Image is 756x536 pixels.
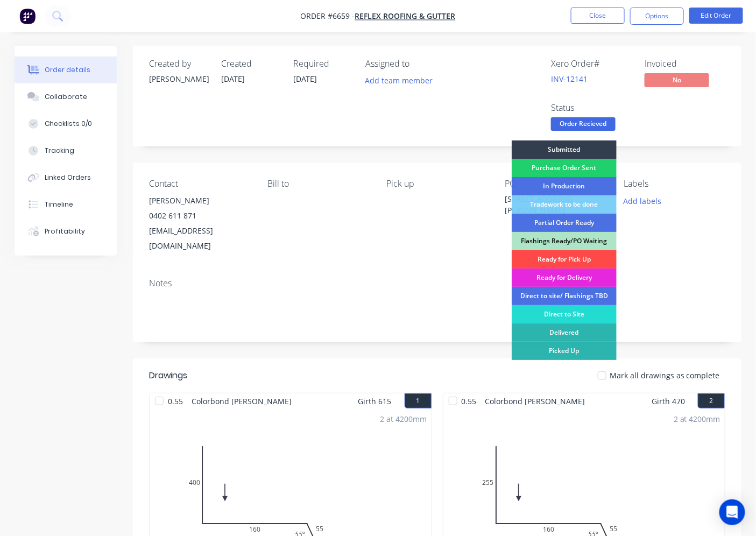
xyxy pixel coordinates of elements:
[149,369,187,382] div: Drawings
[512,269,617,287] div: Ready for Delivery
[149,73,208,84] div: [PERSON_NAME]
[512,140,617,159] div: Submitted
[551,117,616,131] span: Order Recieved
[380,413,427,425] div: 2 at 4200mm
[571,8,625,24] button: Close
[149,193,251,253] div: [PERSON_NAME]0402 611 871[EMAIL_ADDRESS][DOMAIN_NAME]
[365,73,439,88] button: Add team member
[358,393,392,409] span: Girth 615
[45,119,92,129] div: Checklists 0/0
[551,74,588,84] a: INV-12141
[551,59,632,69] div: Xero Order #
[19,8,36,24] img: Factory
[610,370,720,381] span: Mark all drawings as complete
[149,208,251,223] div: 0402 611 871
[512,287,617,305] div: Direct to site/ Flashings TBD
[45,92,87,102] div: Collaborate
[187,393,296,409] span: Colorbond [PERSON_NAME]
[505,179,607,189] div: PO
[149,179,251,189] div: Contact
[149,278,725,288] div: Notes
[505,193,607,216] div: [STREET_ADDRESS][PERSON_NAME]
[405,393,432,408] button: 1
[630,8,684,25] button: Options
[268,179,370,189] div: Bill to
[15,164,117,191] button: Linked Orders
[149,223,251,253] div: [EMAIL_ADDRESS][DOMAIN_NAME]
[15,137,117,164] button: Tracking
[674,413,720,425] div: 2 at 4200mm
[355,11,456,22] a: Reflex Roofing & Gutter
[512,232,617,250] div: Flashings Ready/PO Waiting
[45,173,91,182] div: Linked Orders
[15,191,117,218] button: Timeline
[301,11,355,22] span: Order #6659 -
[45,200,73,209] div: Timeline
[551,117,616,133] button: Order Recieved
[164,393,187,409] span: 0.55
[15,57,117,83] button: Order details
[512,177,617,195] div: In Production
[512,305,617,323] div: Direct to Site
[512,159,617,177] div: Purchase Order Sent
[15,110,117,137] button: Checklists 0/0
[645,73,709,87] span: No
[221,59,280,69] div: Created
[149,59,208,69] div: Created by
[512,323,617,342] div: Delivered
[15,83,117,110] button: Collaborate
[359,73,439,88] button: Add team member
[221,74,245,84] span: [DATE]
[45,65,90,75] div: Order details
[512,195,617,214] div: Tradework to be done
[149,193,251,208] div: [PERSON_NAME]
[365,59,473,69] div: Assigned to
[481,393,590,409] span: Colorbond [PERSON_NAME]
[624,179,725,189] div: Labels
[618,193,667,208] button: Add labels
[689,8,743,24] button: Edit Order
[512,250,617,269] div: Ready for Pick Up
[512,342,617,360] div: Picked Up
[457,393,481,409] span: 0.55
[512,214,617,232] div: Partial Order Ready
[293,74,317,84] span: [DATE]
[652,393,685,409] span: Girth 470
[551,103,632,113] div: Status
[698,393,725,408] button: 2
[45,146,74,156] div: Tracking
[719,499,745,525] div: Open Intercom Messenger
[15,218,117,245] button: Profitability
[386,179,488,189] div: Pick up
[45,227,85,236] div: Profitability
[293,59,352,69] div: Required
[645,59,725,69] div: Invoiced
